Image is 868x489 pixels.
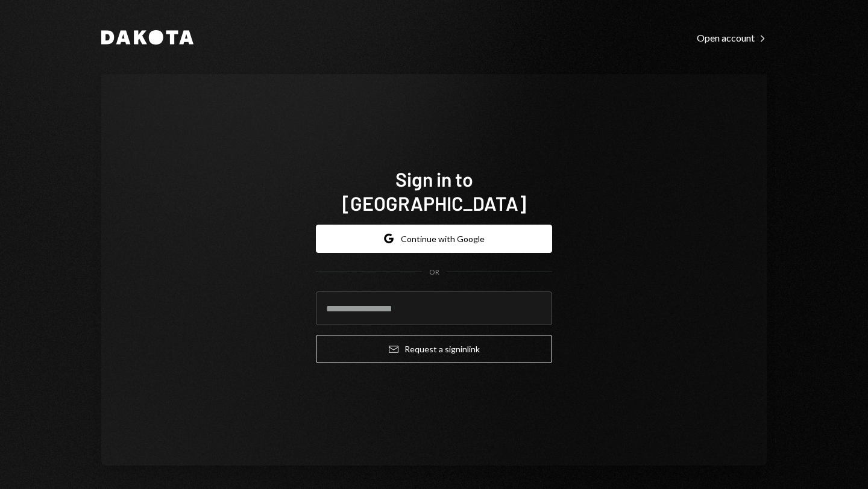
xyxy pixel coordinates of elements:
[697,31,767,44] a: Open account
[316,335,552,363] button: Request a signinlink
[316,225,552,253] button: Continue with Google
[697,32,767,44] div: Open account
[316,167,552,215] h1: Sign in to [GEOGRAPHIC_DATA]
[429,267,439,278] div: OR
